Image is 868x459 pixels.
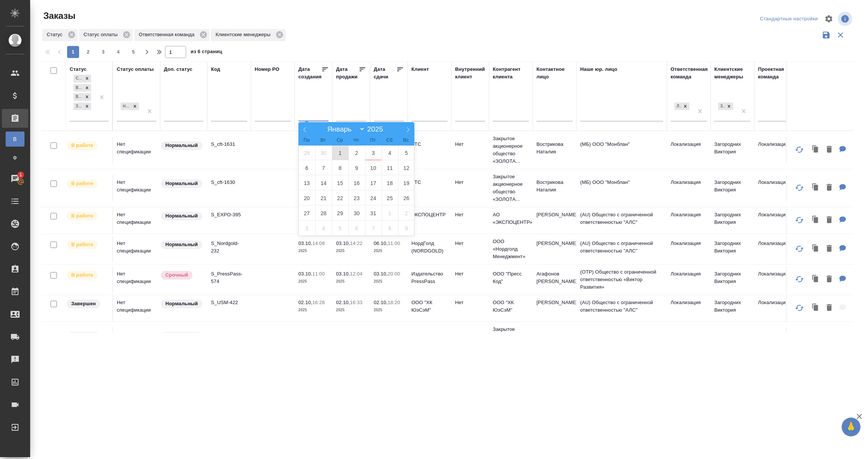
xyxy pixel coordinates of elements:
button: Удалить [823,300,836,316]
span: Посмотреть информацию [838,12,854,26]
div: Внутренний клиент [455,66,485,81]
span: 5 [127,48,139,56]
td: Локализация [754,175,798,201]
select: Month [324,125,365,133]
span: Октябрь 1, 2025 [332,145,348,160]
p: 06.10, [374,240,388,246]
p: В работе [71,271,93,279]
span: Октябрь 26, 2025 [398,191,415,205]
p: 2025 [336,278,366,285]
span: Октябрь 28, 2025 [315,206,332,220]
td: Нет спецификации [113,207,160,234]
p: Нет [455,240,485,247]
div: Загородних Виктория [717,102,734,111]
p: S_cft-1629 [211,331,247,339]
button: Обновить [790,270,808,288]
p: 2025 [374,306,404,314]
div: Выставляет КМ при направлении счета или после выполнения всех работ/сдачи заказа клиенту. Окончат... [66,299,108,309]
button: Обновить [790,179,808,197]
div: Статус по умолчанию для стандартных заказов [160,331,203,341]
p: АО «ЭКСПОЦЕНТР» [493,211,529,226]
button: Сбросить фильтры [833,28,848,42]
p: 2025 [298,247,329,255]
p: ООО "ХК ЮэСэМ" [493,299,529,314]
a: 1 [2,169,28,188]
p: Нет [455,270,485,278]
p: В работе [71,180,93,187]
span: Ноябрь 3, 2025 [299,221,315,236]
p: Нормальный [165,300,198,308]
span: Ноябрь 7, 2025 [365,221,382,236]
button: Клонировать [808,142,823,158]
p: 03.10, [336,271,350,277]
button: Удалить [823,333,836,348]
div: Клиент [411,66,429,73]
button: 4 [112,46,124,58]
div: Статус по умолчанию для стандартных заказов [160,179,203,189]
span: Сб [381,138,398,143]
span: Октябрь 23, 2025 [348,191,365,205]
td: (OTP) Общество с ограниченной ответственностью «Вектор Развития» [576,265,667,295]
p: 02.10, [374,300,388,305]
td: (AU) Общество с ограниченной ответственностью "АЛС" [576,295,667,321]
td: Агафонов [PERSON_NAME] [533,266,576,293]
p: FTC [411,179,448,186]
span: Октябрь 30, 2025 [348,206,365,220]
div: Дата создания [298,66,321,81]
span: Октябрь 19, 2025 [398,176,415,190]
p: ООО "ХК ЮэСэМ" [411,299,448,314]
button: 🙏 [842,418,860,436]
div: Дата сдачи [374,66,396,81]
p: 16:00 [388,332,400,338]
td: Загородних Виктория [711,236,754,262]
span: Октябрь 11, 2025 [382,161,398,175]
td: Нет спецификации [113,175,160,201]
button: 2 [82,46,94,58]
div: Статус по умолчанию для стандартных заказов [160,240,203,250]
div: split button [758,13,820,25]
span: Октябрь 17, 2025 [365,176,382,190]
div: Контрагент клиента [493,66,529,81]
p: 11:00 [312,271,325,277]
td: Локализация [754,137,798,163]
span: Октябрь 14, 2025 [315,176,332,190]
div: Сдан без статистики, Выполнен, В работе, Завершен [73,92,92,102]
td: Локализация [667,236,711,262]
td: Загородних Виктория [711,295,754,321]
p: Ответственная команда [139,31,197,38]
div: Статус оплаты [117,66,154,73]
button: Клонировать [808,180,823,196]
div: Нет спецификации [120,102,140,111]
span: Октябрь 22, 2025 [332,191,348,205]
p: S_cft-1631 [211,141,247,148]
div: Локализация [674,102,690,111]
button: Обновить [790,331,808,349]
div: Выставляет ПМ после принятия заказа от КМа [66,240,108,250]
p: Закрытое акционерное общество «ЗОЛОТА... [493,135,529,165]
p: Нет [455,179,485,186]
div: Ответственная команда [134,29,209,41]
p: 02.10, [336,300,350,305]
div: Статус [42,29,78,41]
div: Сдан без статистики, Выполнен, В работе, Завершен [73,102,92,111]
span: Пт [365,138,381,143]
a: Ф [6,150,24,165]
p: Издательство PressPass [411,270,448,285]
p: Клиентские менеджеры [215,31,273,38]
td: Нет спецификации [113,266,160,293]
p: S_USM-422 [211,299,247,306]
td: (МБ) ООО "Монблан" [576,137,667,163]
span: Ноябрь 2, 2025 [398,206,415,220]
div: Выставляет КМ при направлении счета или после выполнения всех работ/сдачи заказа клиенту. Окончат... [66,331,108,341]
span: 🙏 [845,419,857,435]
span: Вс [398,138,414,143]
span: Настроить таблицу [820,10,838,28]
p: 2025 [298,278,329,285]
input: Год [365,125,389,133]
span: Сентябрь 29, 2025 [299,145,315,160]
td: Локализация [667,137,711,163]
td: Вострикова Наталия [533,175,576,201]
button: 5 [127,46,139,58]
p: S_Nordgold-232 [211,240,247,255]
span: Пн [298,138,315,143]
